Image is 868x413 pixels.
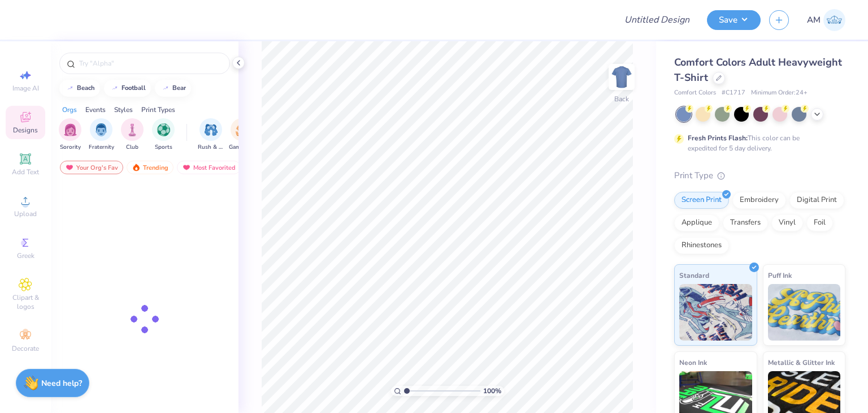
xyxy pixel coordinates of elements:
[674,88,716,98] span: Comfort Colors
[155,80,191,97] button: bear
[688,133,827,153] div: This color can be expedited for 5 day delivery.
[89,143,114,152] span: Fraternity
[121,85,146,91] div: football
[59,80,100,97] button: beach
[806,214,833,231] div: Foil
[155,143,172,152] span: Sports
[198,143,224,152] span: Rush & Bid
[114,105,133,115] div: Styles
[152,118,175,152] button: filter button
[771,214,803,231] div: Vinyl
[768,269,792,281] span: Puff Ink
[59,118,81,152] button: filter button
[229,118,255,152] button: filter button
[236,123,249,136] img: Game Day Image
[12,84,39,93] span: Image AI
[768,284,841,341] img: Puff Ink
[13,126,38,135] span: Designs
[823,9,845,31] img: Abhinav Mohan
[59,118,81,152] div: filter for Sorority
[152,118,175,152] div: filter for Sports
[674,169,845,182] div: Print Type
[161,85,170,92] img: trend_line.gif
[205,123,218,136] img: Rush & Bid Image
[89,118,114,152] button: filter button
[172,85,186,91] div: bear
[674,237,729,254] div: Rhinestones
[77,85,95,91] div: beach
[41,378,82,389] strong: Need help?
[615,8,698,31] input: Untitled Design
[62,105,77,115] div: Orgs
[674,55,842,84] span: Comfort Colors Adult Heavyweight T-Shirt
[6,293,45,311] span: Clipart & logos
[121,118,144,152] div: filter for Club
[679,284,752,341] img: Standard
[807,9,845,31] a: AM
[182,164,191,171] img: most_fav.gif
[66,85,75,92] img: trend_line.gif
[177,161,241,174] div: Most Favorited
[12,167,39,177] span: Add Text
[126,123,138,136] img: Club Image
[12,344,39,353] span: Decorate
[674,214,719,231] div: Applique
[17,251,34,260] span: Greek
[126,143,138,152] span: Club
[85,105,106,115] div: Events
[198,118,224,152] button: filter button
[65,164,74,171] img: most_fav.gif
[789,192,844,209] div: Digital Print
[723,214,768,231] div: Transfers
[768,356,835,368] span: Metallic & Glitter Ink
[722,88,745,98] span: # C1717
[229,118,255,152] div: filter for Game Day
[707,10,761,30] button: Save
[688,134,748,143] strong: Fresh Prints Flash:
[157,123,170,136] img: Sports Image
[141,105,175,115] div: Print Types
[89,118,114,152] div: filter for Fraternity
[60,161,123,174] div: Your Org's Fav
[807,14,821,27] span: AM
[614,94,629,104] div: Back
[121,118,144,152] button: filter button
[127,161,173,174] div: Trending
[679,356,707,368] span: Neon Ink
[64,123,77,136] img: Sorority Image
[95,123,107,136] img: Fraternity Image
[732,192,786,209] div: Embroidery
[483,386,501,396] span: 100 %
[60,143,81,152] span: Sorority
[674,192,729,209] div: Screen Print
[110,85,119,92] img: trend_line.gif
[198,118,224,152] div: filter for Rush & Bid
[14,209,37,218] span: Upload
[751,88,808,98] span: Minimum Order: 24 +
[610,66,633,88] img: Back
[679,269,709,281] span: Standard
[229,143,255,152] span: Game Day
[104,80,151,97] button: football
[132,164,141,171] img: trending.gif
[78,58,223,69] input: Try "Alpha"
